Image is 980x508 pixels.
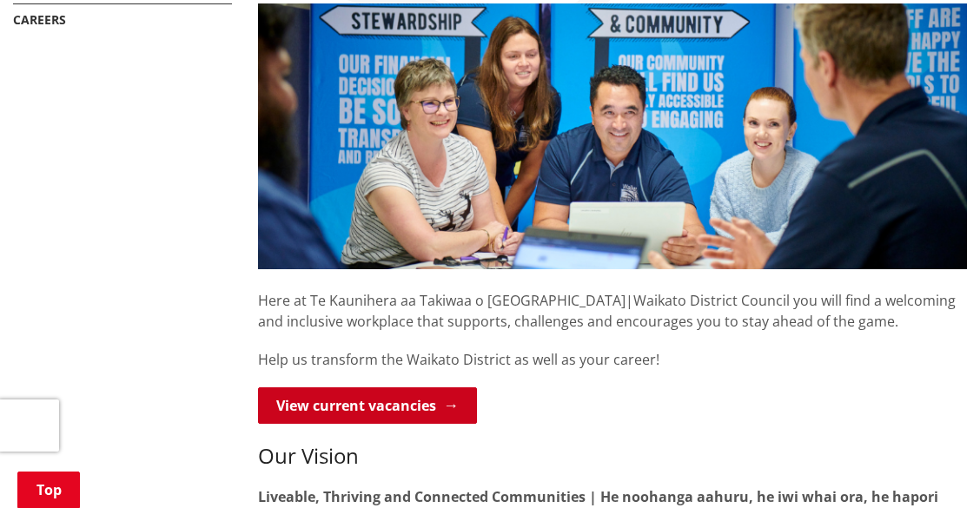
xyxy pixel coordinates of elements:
a: View current vacancies [258,387,477,424]
img: Ngaaruawaahia staff discussing planning [258,3,967,269]
h3: Our Vision [258,444,967,469]
a: Careers [13,11,66,28]
a: Top [17,472,80,508]
p: Here at Te Kaunihera aa Takiwaa o [GEOGRAPHIC_DATA]|Waikato District Council you will find a welc... [258,269,967,332]
p: Help us transform the Waikato District as well as your career! [258,349,967,370]
iframe: Messenger Launcher [900,435,963,498]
